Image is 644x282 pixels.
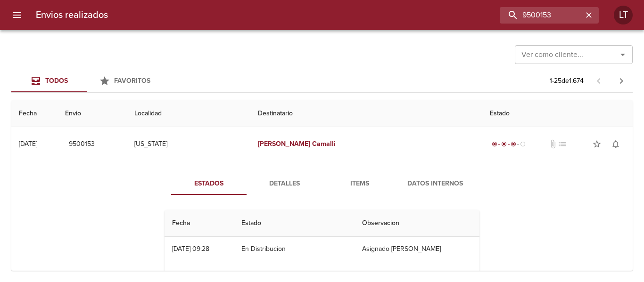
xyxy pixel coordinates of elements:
[11,100,58,127] th: Fecha
[252,178,316,190] span: Detalles
[45,77,68,85] span: Todos
[511,141,516,147] span: radio_button_checked
[611,139,620,149] span: notifications_none
[355,210,479,237] th: Observacion
[127,127,250,161] td: [US_STATE]
[558,139,567,149] span: No tiene pedido asociado
[490,139,528,149] div: En viaje
[171,172,473,195] div: Tabs detalle de guia
[19,140,37,148] div: [DATE]
[500,7,583,24] input: buscar
[587,135,606,153] button: Agregar a favoritos
[592,139,602,149] span: star_border
[403,178,467,190] span: Datos Internos
[258,140,310,148] em: [PERSON_NAME]
[234,210,354,237] th: Estado
[127,100,250,127] th: Localidad
[614,6,633,24] div: LT
[250,100,482,127] th: Destinatario
[616,48,629,61] button: Abrir
[492,141,497,147] span: radio_button_checked
[520,141,526,147] span: radio_button_unchecked
[114,77,150,85] span: Favoritos
[606,135,625,153] button: Activar notificaciones
[548,139,558,149] span: No tiene documentos adjuntos
[172,245,209,253] div: [DATE] 09:28
[482,100,633,127] th: Estado
[610,70,633,92] span: Pagina siguiente
[69,138,95,150] span: 9500153
[11,70,162,92] div: Tabs Envios
[501,141,507,147] span: radio_button_checked
[58,100,127,127] th: Envio
[165,210,234,237] th: Fecha
[328,178,392,190] span: Items
[234,237,354,261] td: En Distribucion
[614,6,633,24] div: Abrir información de usuario
[6,4,28,26] button: menu
[177,178,241,190] span: Estados
[172,269,209,277] div: [DATE] 09:28
[36,8,108,23] h6: Envios realizados
[312,140,336,148] em: Camalli
[65,136,99,153] button: 9500153
[550,76,584,86] p: 1 - 25 de 1.674
[587,76,610,85] span: Pagina anterior
[355,237,479,261] td: Asignado [PERSON_NAME]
